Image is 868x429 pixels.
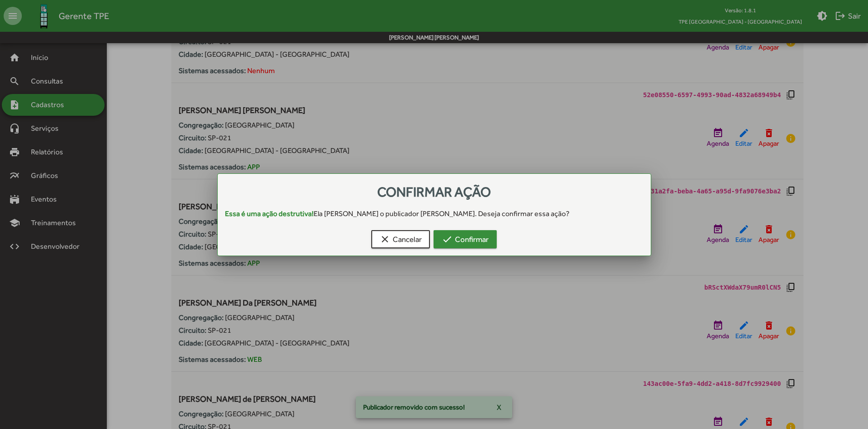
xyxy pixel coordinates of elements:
div: Ela [PERSON_NAME] o publicador [PERSON_NAME]. Deseja confirmar essa ação? [218,208,651,219]
button: Cancelar [371,230,430,248]
mat-icon: clear [379,234,390,245]
button: Confirmar [434,230,497,248]
span: Confirmar ação [377,184,491,200]
strong: Essa é uma ação destrutiva! [225,209,314,218]
span: Cancelar [379,231,422,247]
span: Confirmar [442,231,489,247]
mat-icon: check [442,234,453,245]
